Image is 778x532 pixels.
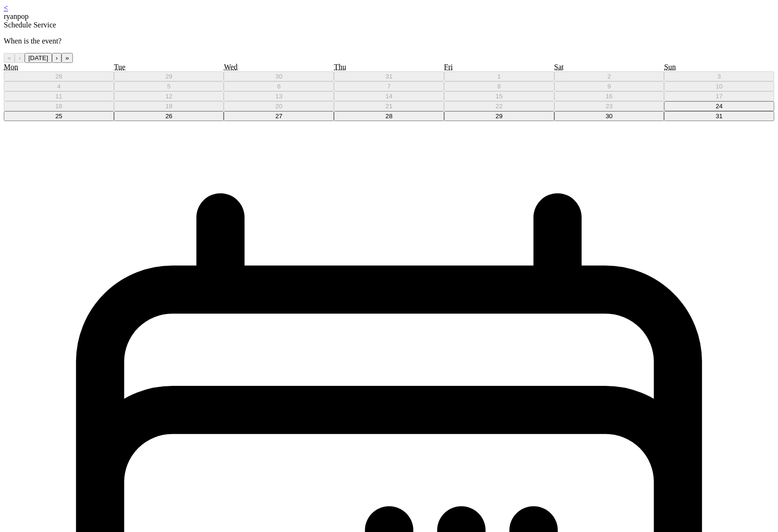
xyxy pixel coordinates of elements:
button: August 17, 2025 [664,91,774,101]
abbr: August 25, 2025 [55,113,62,120]
abbr: August 4, 2025 [57,83,61,90]
abbr: August 27, 2025 [275,113,282,120]
button: August 4, 2025 [4,81,114,91]
button: [DATE] [25,53,52,63]
button: August 22, 2025 [444,101,554,111]
abbr: August 30, 2025 [605,113,612,120]
abbr: August 11, 2025 [55,93,62,100]
a: < [4,4,8,12]
button: August 2, 2025 [554,71,664,81]
button: August 31, 2025 [664,111,774,121]
abbr: August 7, 2025 [387,83,391,90]
abbr: August 29, 2025 [496,113,503,120]
button: August 24, 2025 [664,101,774,111]
abbr: August 6, 2025 [277,83,280,90]
button: August 5, 2025 [114,81,224,91]
button: › [52,53,61,63]
abbr: August 23, 2025 [605,103,612,110]
button: August 9, 2025 [554,81,664,91]
button: August 28, 2025 [334,111,444,121]
abbr: August 20, 2025 [275,103,282,110]
button: July 29, 2025 [114,71,224,81]
abbr: August 1, 2025 [497,73,500,80]
abbr: Friday [444,63,453,71]
button: August 21, 2025 [334,101,444,111]
div: Schedule Service [4,21,774,29]
p: When is the event? [4,37,774,45]
button: August 19, 2025 [114,101,224,111]
abbr: August 13, 2025 [275,93,282,100]
abbr: Saturday [554,63,564,71]
button: August 20, 2025 [224,101,334,111]
abbr: July 30, 2025 [275,73,282,80]
button: ‹ [15,53,24,63]
button: August 27, 2025 [224,111,334,121]
abbr: August 15, 2025 [496,93,503,100]
abbr: August 3, 2025 [717,73,721,80]
abbr: August 10, 2025 [716,83,723,90]
abbr: July 28, 2025 [55,73,62,80]
button: August 23, 2025 [554,101,664,111]
button: August 3, 2025 [664,71,774,81]
abbr: August 5, 2025 [167,83,170,90]
button: August 1, 2025 [444,71,554,81]
abbr: Wednesday [224,63,237,71]
abbr: Thursday [334,63,346,71]
button: July 28, 2025 [4,71,114,81]
abbr: August 16, 2025 [605,93,612,100]
button: August 30, 2025 [554,111,664,121]
button: « [4,53,15,63]
abbr: Tuesday [114,63,125,71]
button: August 7, 2025 [334,81,444,91]
abbr: August 28, 2025 [385,113,393,120]
button: August 18, 2025 [4,101,114,111]
abbr: August 18, 2025 [55,103,62,110]
abbr: August 24, 2025 [716,103,723,110]
abbr: July 29, 2025 [166,73,173,80]
button: August 13, 2025 [224,91,334,101]
abbr: August 17, 2025 [716,93,723,100]
abbr: July 31, 2025 [385,73,393,80]
abbr: August 19, 2025 [166,103,173,110]
abbr: Sunday [664,63,676,71]
abbr: Monday [4,63,18,71]
button: August 16, 2025 [554,91,664,101]
abbr: August 14, 2025 [385,93,393,100]
abbr: August 8, 2025 [497,83,500,90]
button: August 29, 2025 [444,111,554,121]
button: August 6, 2025 [224,81,334,91]
button: August 25, 2025 [4,111,114,121]
abbr: August 2, 2025 [607,73,611,80]
abbr: August 12, 2025 [166,93,173,100]
div: ryanpop [4,12,774,21]
abbr: August 22, 2025 [496,103,503,110]
button: August 14, 2025 [334,91,444,101]
button: July 30, 2025 [224,71,334,81]
button: » [61,53,72,63]
button: August 10, 2025 [664,81,774,91]
button: August 12, 2025 [114,91,224,101]
button: August 8, 2025 [444,81,554,91]
button: August 11, 2025 [4,91,114,101]
button: July 31, 2025 [334,71,444,81]
span: [DATE] [28,54,48,61]
abbr: August 21, 2025 [385,103,393,110]
abbr: August 26, 2025 [166,113,173,120]
abbr: August 9, 2025 [607,83,611,90]
abbr: August 31, 2025 [716,113,723,120]
button: August 15, 2025 [444,91,554,101]
button: August 26, 2025 [114,111,224,121]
